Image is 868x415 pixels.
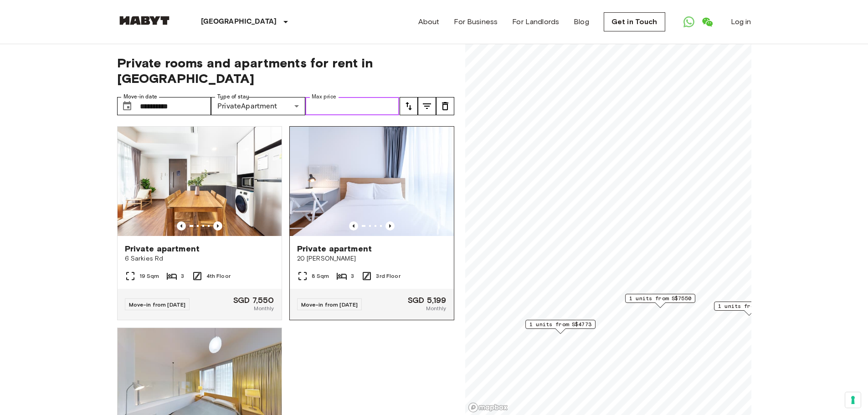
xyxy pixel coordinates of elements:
img: Habyt [117,16,172,25]
a: Marketing picture of unit SG-01-105-001-001Previous imagePrevious imagePrivate apartment20 [PERSO... [289,126,454,320]
span: 4th Floor [206,272,231,280]
span: 3 [351,272,354,280]
span: 1 units from S$5199 [718,302,780,310]
button: Your consent preferences for tracking technologies [845,392,861,408]
span: 19 Sqm [139,272,159,280]
span: 8 Sqm [312,272,329,280]
button: Choose date, selected date is 1 Jan 2026 [118,97,136,115]
a: About [418,16,440,27]
span: Move-in from [DATE] [129,301,186,308]
button: tune [436,97,454,115]
label: Move-in date [123,93,157,101]
span: 1 units from S$4773 [529,320,591,328]
a: For Landlords [512,16,559,27]
span: Monthly [254,304,274,313]
span: Monthly [426,304,446,313]
div: Map marker [714,302,784,316]
img: Marketing picture of unit SG-01-105-001-001 [290,127,454,236]
button: tune [400,97,418,115]
span: SGD 5,199 [408,296,446,304]
button: Previous image [349,221,358,231]
span: Private apartment [125,243,200,254]
span: SGD 7,550 [233,296,274,304]
a: Get in Touch [604,12,665,31]
button: Previous image [385,221,395,231]
div: Map marker [525,320,596,334]
span: Private apartment [297,243,372,254]
a: For Business [454,16,498,27]
a: Log in [731,16,751,27]
button: tune [418,97,436,115]
div: Map marker [625,294,695,308]
a: Mapbox logo [468,402,508,413]
a: Blog [574,16,589,27]
div: PrivateApartment [211,97,305,115]
span: 1 units from S$7550 [629,294,691,302]
button: Previous image [213,221,222,231]
span: 3rd Floor [376,272,400,280]
label: Max price [312,93,336,101]
button: Previous image [177,221,186,231]
span: 6 Sarkies Rd [125,254,274,263]
p: [GEOGRAPHIC_DATA] [201,16,277,27]
span: 3 [181,272,184,280]
span: Private rooms and apartments for rent in [GEOGRAPHIC_DATA] [117,55,454,86]
a: Marketing picture of unit SG-01-003-005-01Previous imagePrevious imagePrivate apartment6 Sarkies ... [117,126,282,320]
a: Open WeChat [698,13,716,31]
img: Marketing picture of unit SG-01-003-005-01 [118,127,282,236]
span: 20 [PERSON_NAME] [297,254,447,263]
a: Open WhatsApp [680,13,698,31]
label: Type of stay [217,93,249,101]
span: Move-in from [DATE] [301,301,358,308]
